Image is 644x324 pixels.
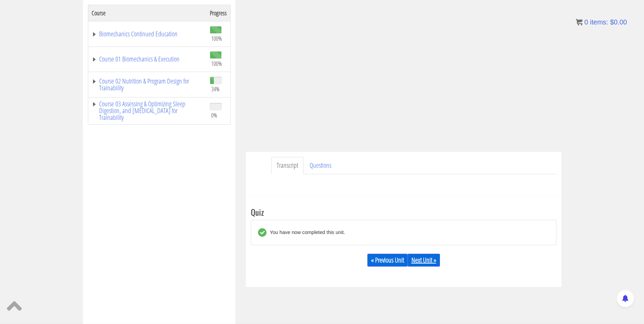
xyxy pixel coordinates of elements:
a: Course 02 Nutrition & Program Design for Trainability [92,78,203,91]
img: icon11.png [576,19,583,25]
div: You have now completed this unit. [266,228,345,237]
span: 100% [211,60,222,67]
h3: Quiz [251,208,556,216]
a: Questions [304,157,337,174]
a: Transcript [271,157,303,174]
span: 100% [211,35,222,42]
a: Course 03 Assessing & Optimizing Sleep Digestion, and [MEDICAL_DATA] for Trainability [92,101,203,121]
span: 34% [211,85,220,93]
a: Next Unit » [408,254,440,267]
a: « Previous Unit [367,254,408,267]
th: Progress [206,5,231,21]
th: Course [88,5,206,21]
span: 0% [211,111,217,119]
a: 0 items: $0.00 [576,18,627,26]
a: Biomechanics Continued Education [92,31,203,37]
bdi: 0.00 [610,18,627,26]
span: 0 [584,18,588,26]
a: Course 01 Biomechanics & Execution [92,56,203,62]
span: $ [610,18,614,26]
span: items: [590,18,608,26]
